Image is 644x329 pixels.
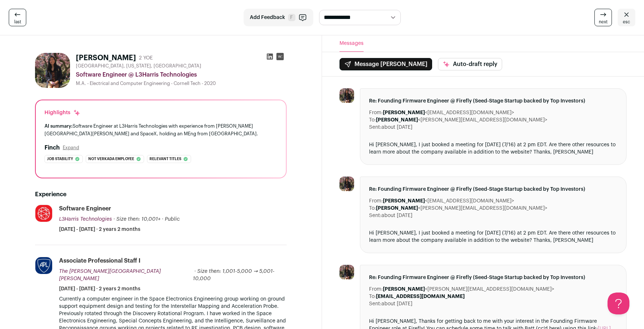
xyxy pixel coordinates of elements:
dd: about [DATE] [381,124,412,131]
b: [PERSON_NAME] [383,110,425,115]
dt: To: [369,116,376,124]
span: Job stability [47,155,73,163]
dt: Sent: [369,124,381,131]
dd: <[PERSON_NAME][EMAIL_ADDRESS][DOMAIN_NAME]> [383,286,554,293]
span: [DATE] - [DATE] · 2 years 2 months [59,285,140,293]
span: esc [623,19,630,25]
span: next [599,19,608,25]
button: Add Feedback F [244,9,313,26]
h1: [PERSON_NAME] [76,53,136,63]
img: 1599ba9ce9edb771e9af48e66ece0694c444277d1251927f66b11cb1564d41f7 [340,88,354,103]
div: 2 YOE [139,54,153,62]
dd: <[PERSON_NAME][EMAIL_ADDRESS][DOMAIN_NAME]> [376,205,547,212]
span: Not verkada employee [88,155,134,163]
dt: Sent: [369,300,381,307]
a: next [594,9,612,26]
div: Hi [PERSON_NAME], I just booked a meeting for [DATE] (7/16) at 2 pm EDT. Are there other resource... [369,229,617,244]
div: M.A. - Electrical and Computer Engineering - Cornell Tech - 2020 [76,81,287,86]
div: Highlights [44,109,81,116]
span: F [288,14,295,21]
div: Software Engineer [59,205,111,213]
dt: To: [369,293,376,300]
button: Messages [340,35,364,52]
span: Re: Founding Firmware Engineer @ Firefly (Seed-Stage Startup backed by Top Investors) [369,97,617,105]
span: last [14,19,21,25]
span: AI summary: [44,124,73,128]
h2: Experience [35,190,287,199]
div: Hi [PERSON_NAME], I just booked a meeting for [DATE] (7/16) at 2 pm EDT. Are there other resource... [369,141,617,156]
dd: about [DATE] [381,212,412,219]
a: last [9,9,26,26]
img: 1599ba9ce9edb771e9af48e66ece0694c444277d1251927f66b11cb1564d41f7 [340,265,354,279]
button: Expand [63,145,79,151]
span: [GEOGRAPHIC_DATA], [US_STATE], [GEOGRAPHIC_DATA] [76,63,201,69]
span: · Size then: 1,001-5,000 → 5,001-10,000 [193,269,275,281]
button: Message [PERSON_NAME] [340,58,432,70]
dt: Sent: [369,212,381,219]
img: 1599ba9ce9edb771e9af48e66ece0694c444277d1251927f66b11cb1564d41f7 [35,53,70,88]
b: [PERSON_NAME] [383,287,425,292]
img: 8bcdf267795b4819cc8adbfadce9c161f47b7f9be1f114e8ba6681b8e8e6497e.jpg [35,257,52,274]
b: [EMAIL_ADDRESS][DOMAIN_NAME] [376,294,465,299]
span: Re: Founding Firmware Engineer @ Firefly (Seed-Stage Startup backed by Top Investors) [369,186,617,193]
span: · Size then: 10,001+ [113,217,160,222]
span: L3Harris Technologies [59,217,112,222]
div: Software Engineer at L3Harris Technologies with experience from [PERSON_NAME][GEOGRAPHIC_DATA][PE... [44,122,277,138]
span: Re: Founding Firmware Engineer @ Firefly (Seed-Stage Startup backed by Top Investors) [369,274,617,281]
img: b96b02bdcffe161660f3c24db60033dc7c7cfc512ab0b774925c1f30c654c54b.jpg [35,205,52,222]
span: The [PERSON_NAME][GEOGRAPHIC_DATA][PERSON_NAME] [59,269,161,281]
dt: From: [369,109,383,116]
dd: <[EMAIL_ADDRESS][DOMAIN_NAME]> [383,197,514,205]
img: 1599ba9ce9edb771e9af48e66ece0694c444277d1251927f66b11cb1564d41f7 [340,177,354,191]
h2: Finch [44,143,60,152]
b: [PERSON_NAME] [376,206,418,211]
dd: <[EMAIL_ADDRESS][DOMAIN_NAME]> [383,109,514,116]
b: [PERSON_NAME] [376,117,418,123]
span: Public [165,217,180,222]
span: [DATE] - [DATE] · 2 years 2 months [59,226,140,233]
dt: To: [369,205,376,212]
button: Auto-draft reply [438,58,502,70]
dt: From: [369,197,383,205]
iframe: Help Scout Beacon - Open [608,293,629,314]
span: · [162,216,163,223]
dt: From: [369,286,383,293]
a: esc [618,9,635,26]
span: Relevant titles [150,155,181,163]
div: Software Engineer @ L3Harris Technologies [76,70,287,79]
span: Add Feedback [250,14,285,21]
div: Associate Professional Staff I [59,257,140,265]
dd: <[PERSON_NAME][EMAIL_ADDRESS][DOMAIN_NAME]> [376,116,547,124]
b: [PERSON_NAME] [383,198,425,204]
dd: about [DATE] [381,300,412,307]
